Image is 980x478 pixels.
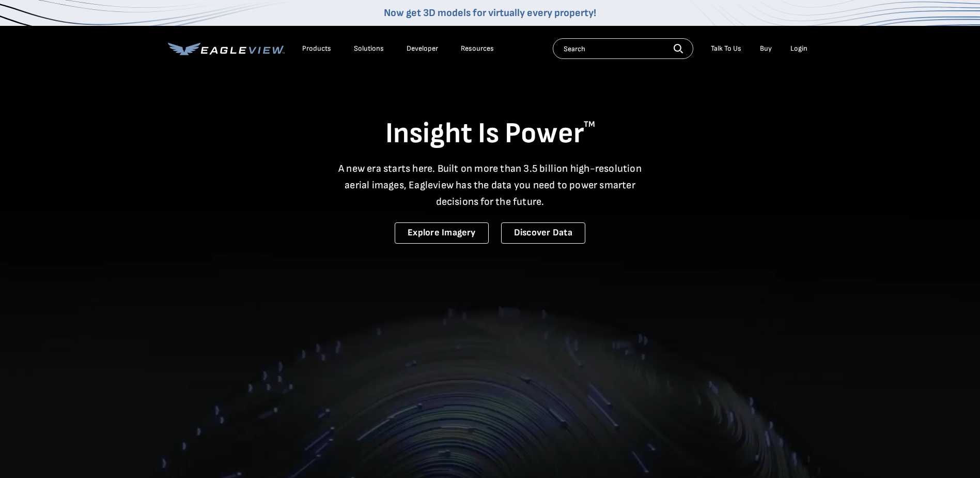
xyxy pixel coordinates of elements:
div: Resources [461,44,494,53]
h1: Insight Is Power [168,116,813,152]
sup: TM [584,119,595,129]
a: Buy [760,44,772,53]
div: Talk To Us [711,44,741,53]
input: Search [553,38,693,59]
p: A new era starts here. Built on more than 3.5 billion high-resolution aerial images, Eagleview ha... [332,160,648,210]
a: Developer [407,44,438,53]
div: Login [790,44,807,53]
div: Solutions [354,44,384,53]
a: Discover Data [501,222,585,244]
div: Products [302,44,331,53]
a: Now get 3D models for virtually every property! [384,7,596,19]
a: Explore Imagery [395,222,489,244]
